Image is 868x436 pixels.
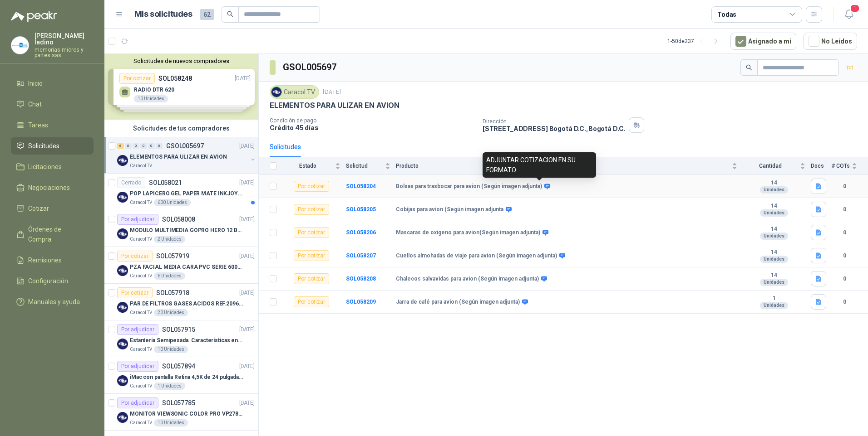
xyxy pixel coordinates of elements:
[346,229,376,236] a: SOL058206
[117,251,153,262] div: Por cotizar
[346,183,376,189] b: SOL058204
[117,412,128,423] img: Company Logo
[667,34,723,48] div: 1 - 50 de 237
[28,120,48,130] span: Tareas
[125,143,132,149] div: 0
[743,163,798,169] span: Cantidad
[117,265,128,276] img: Company Logo
[28,183,70,193] span: Negociaciones
[35,33,94,45] p: [PERSON_NAME] ladino
[760,209,788,217] div: Unidades
[282,157,346,175] th: Estado
[396,299,520,306] b: Jarra de café para avion (Según imagen adjunta)
[760,279,788,286] div: Unidades
[117,177,145,188] div: Cerrado
[832,228,857,237] b: 0
[832,205,857,214] b: 0
[346,157,396,175] th: Solicitud
[346,276,376,282] b: SOL058208
[396,163,730,169] span: Producto
[117,302,128,313] img: Company Logo
[117,324,158,335] div: Por adjudicar
[130,336,243,345] p: Estantería Semipesada. Características en el adjunto
[104,54,258,120] div: Solicitudes de nuevos compradoresPor cotizarSOL058248[DATE] RADIO DTR 62010 UnidadesPor cotizarSO...
[130,199,152,206] p: Caracol TV
[11,272,94,290] a: Configuración
[117,375,128,386] img: Company Logo
[130,309,152,316] p: Caracol TV
[396,229,540,237] b: Mascaras de oxigeno para avion(Según imagen adjunta)
[154,236,185,243] div: 2 Unidades
[832,182,857,191] b: 0
[227,11,233,17] span: search
[11,221,94,248] a: Órdenes de Compra
[743,203,805,210] b: 14
[294,296,329,307] div: Por cotizar
[200,9,214,20] span: 62
[28,255,62,265] span: Remisiones
[130,189,243,198] p: POP LAPICERO GEL PAPER MATE INKJOY 0.7 (Revisar el adjunto)
[483,152,596,178] div: ADJUNTAR COTIZACION EN SU FORMATO
[11,37,29,54] img: Company Logo
[11,179,94,196] a: Negociaciones
[104,394,258,431] a: Por adjudicarSOL057785[DATE] Company LogoMONITOR VIEWSONIC COLOR PRO VP2786-4KCaracol TV10 Unidades
[28,297,80,307] span: Manuales y ayuda
[850,4,860,13] span: 1
[156,253,189,259] p: SOL057919
[396,157,743,175] th: Producto
[811,157,832,175] th: Docs
[166,143,204,149] p: GSOL005697
[832,163,850,169] span: # COTs
[35,47,94,58] p: memorias micros y partes sas
[11,252,94,269] a: Remisiones
[117,228,128,239] img: Company Logo
[28,162,62,172] span: Licitaciones
[108,58,255,64] button: Solicitudes de nuevos compradores
[28,276,68,286] span: Configuración
[270,124,475,131] p: Crédito 45 días
[239,362,255,371] p: [DATE]
[104,210,258,247] a: Por adjudicarSOL058008[DATE] Company LogoMODULO MULTIMEDIA GOPRO HERO 12 BLACKCaracol TV2 Unidades
[282,163,333,169] span: Estado
[346,163,383,169] span: Solicitud
[283,60,338,74] h3: GSOL005697
[130,346,152,353] p: Caracol TV
[760,233,788,240] div: Unidades
[841,6,857,23] button: 1
[154,199,191,206] div: 600 Unidades
[28,78,43,88] span: Inicio
[323,88,341,97] p: [DATE]
[130,300,243,308] p: PAR DE FILTROS GASES ACIDOS REF.2096 3M
[162,363,195,369] p: SOL057894
[239,215,255,224] p: [DATE]
[117,361,158,372] div: Por adjudicar
[154,309,188,316] div: 20 Unidades
[760,302,788,309] div: Unidades
[104,357,258,394] a: Por adjudicarSOL057894[DATE] Company LogoiMac con pantalla Retina 4,5K de 24 pulgadas M4Caracol T...
[156,290,189,296] p: SOL057918
[270,101,399,110] p: ELEMENTOS PARA ULIZAR EN AVION
[148,143,155,149] div: 0
[396,206,503,213] b: Cobijas para avion (Según imagen adjunta
[11,116,94,134] a: Tareas
[104,320,258,357] a: Por adjudicarSOL057915[DATE] Company LogoEstantería Semipesada. Características en el adjuntoCara...
[346,299,376,305] a: SOL058209
[294,273,329,284] div: Por cotizar
[11,96,94,113] a: Chat
[130,153,227,161] p: ELEMENTOS PARA ULIZAR EN AVION
[346,252,376,259] b: SOL058207
[154,346,188,353] div: 10 Unidades
[117,143,124,149] div: 6
[743,179,805,187] b: 14
[483,118,625,125] p: Dirección
[130,226,243,235] p: MODULO MULTIMEDIA GOPRO HERO 12 BLACK
[130,410,243,418] p: MONITOR VIEWSONIC COLOR PRO VP2786-4K
[162,216,195,223] p: SOL058008
[346,206,376,213] b: SOL058205
[11,158,94,175] a: Licitaciones
[154,419,188,426] div: 10 Unidades
[294,181,329,192] div: Por cotizar
[104,120,258,137] div: Solicitudes de tus compradores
